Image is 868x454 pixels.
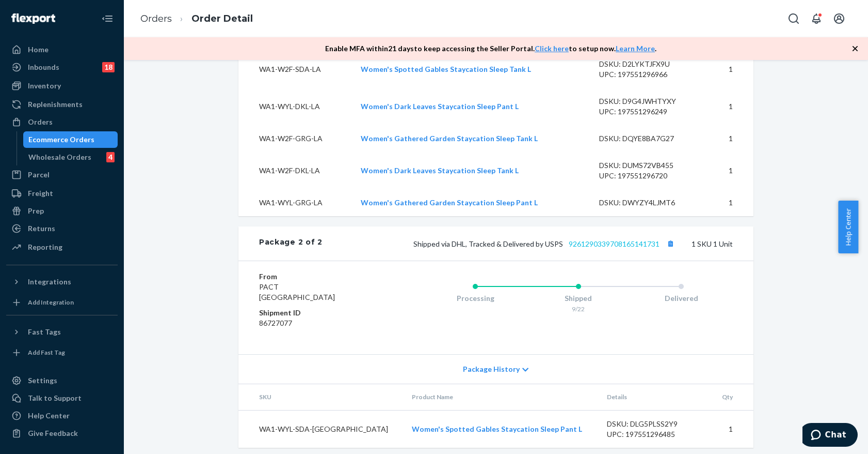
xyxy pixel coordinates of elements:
div: Reporting [28,242,62,252]
a: Women's Gathered Garden Staycation Sleep Tank L [361,134,538,143]
a: Wholesale Orders4 [23,149,118,165]
div: Settings [28,375,57,386]
a: Women's Spotted Gables Staycation Sleep Pant L [412,425,582,433]
span: Shipped via DHL, Tracked & Delivered by USPS [413,239,677,248]
a: Add Integration [6,294,118,311]
div: UPC: 197551296485 [607,429,704,440]
div: Processing [424,293,527,304]
div: Returns [28,223,55,234]
div: Wholesale Orders [28,152,91,162]
div: Add Fast Tag [28,348,65,357]
a: Home [6,41,118,58]
div: UPC: 197551296249 [599,107,696,117]
button: Give Feedback [6,425,118,442]
td: 1 [704,88,753,125]
div: UPC: 197551296720 [599,171,696,181]
td: WA1-WYL-SDA-[GEOGRAPHIC_DATA] [238,410,404,448]
div: Freight [28,188,53,199]
button: Copy tracking number [664,237,677,250]
a: Inbounds18 [6,59,118,75]
a: Replenishments [6,96,118,113]
div: DSKU: DLG5PLSS2Y9 [607,419,704,429]
a: Inventory [6,78,118,94]
ol: breadcrumbs [132,4,261,34]
div: Delivered [630,293,733,304]
a: Add Fast Tag [6,344,118,361]
td: WA1-W2F-SDA-LA [238,51,352,88]
button: Fast Tags [6,324,118,340]
div: DSKU: DWYZY4LJMT6 [599,198,696,208]
button: Close Navigation [97,8,118,29]
div: DSKU: DQYE8BA7G27 [599,133,696,144]
div: 4 [106,152,115,162]
div: Integrations [28,277,71,287]
a: Returns [6,220,118,237]
a: Help Center [6,407,118,424]
td: 1 [704,125,753,152]
td: WA1-WYL-DKL-LA [238,88,352,125]
td: WA1-W2F-GRG-LA [238,125,352,152]
div: Replenishments [28,99,83,110]
button: Help Center [838,201,858,253]
a: Settings [6,372,118,389]
a: Ecommerce Orders [23,131,118,148]
td: WA1-W2F-DKL-LA [238,152,352,189]
td: 1 [704,152,753,189]
div: DSKU: D2LYKTJFX9U [599,59,696,69]
th: Product Name [404,384,599,410]
div: Fast Tags [28,327,61,337]
p: Enable MFA within 21 days to keep accessing the Seller Portal. to setup now. . [325,43,656,54]
div: Parcel [28,170,50,180]
th: SKU [238,384,404,410]
button: Open account menu [829,8,849,29]
iframe: Opens a widget where you can chat to one of our agents [802,423,858,449]
td: 1 [712,410,753,448]
a: Reporting [6,239,118,255]
div: Give Feedback [28,428,78,438]
a: Women's Gathered Garden Staycation Sleep Pant L [361,198,538,207]
a: Parcel [6,167,118,183]
div: Orders [28,117,53,127]
td: WA1-WYL-GRG-LA [238,189,352,216]
a: Women's Dark Leaves Staycation Sleep Tank L [361,166,519,175]
span: PACT [GEOGRAPHIC_DATA] [259,282,335,301]
div: Inventory [28,81,61,91]
button: Open notifications [806,8,827,29]
div: DSKU: D9G4JWHTYXY [599,96,696,107]
div: Talk to Support [28,393,82,403]
dt: From [259,271,382,282]
div: 9/22 [527,305,630,313]
div: Ecommerce Orders [28,134,94,145]
button: Integrations [6,274,118,290]
td: 1 [704,51,753,88]
div: Package 2 of 2 [259,237,323,250]
a: 9261290339708165141731 [569,239,660,248]
th: Details [599,384,712,410]
div: Prep [28,206,44,216]
div: DSKU: DUMS72VB455 [599,160,696,171]
dd: 86727077 [259,318,382,328]
a: Women's Spotted Gables Staycation Sleep Tank L [361,65,531,73]
button: Talk to Support [6,390,118,406]
a: Orders [140,13,172,24]
a: Order Detail [191,13,253,24]
td: 1 [704,189,753,216]
a: Orders [6,114,118,130]
img: Flexport logo [11,13,55,24]
div: Home [28,44,49,55]
a: Click here [535,44,569,53]
dt: Shipment ID [259,308,382,318]
div: 18 [102,62,115,72]
div: Inbounds [28,62,59,72]
div: Add Integration [28,298,74,307]
button: Open Search Box [783,8,804,29]
a: Prep [6,203,118,219]
th: Qty [712,384,753,410]
a: Freight [6,185,118,202]
div: Help Center [28,411,70,421]
div: UPC: 197551296966 [599,69,696,80]
div: 1 SKU 1 Unit [323,237,733,250]
span: Package History [463,364,520,374]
